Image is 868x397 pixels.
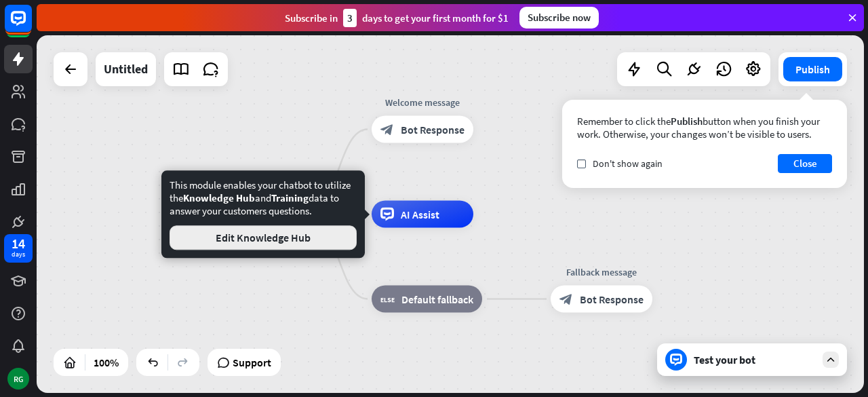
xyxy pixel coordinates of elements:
[593,157,663,170] span: Don't show again
[12,250,25,259] div: days
[11,5,52,46] button: Open LiveChat chat widget
[170,225,357,250] button: Edit Knowledge Hub
[540,265,663,279] div: Fallback message
[380,123,394,136] i: block_bot_response
[7,368,29,390] div: RG
[183,191,255,204] span: Knowledge Hub
[778,154,832,173] button: Close
[104,52,148,86] div: Untitled
[559,292,573,306] i: block_bot_response
[401,123,465,136] span: Bot Response
[577,115,832,140] div: Remember to click the button when you finish your work. Otherwise, your changes won’t be visible ...
[580,292,644,306] span: Bot Response
[90,352,123,373] div: 100%
[401,208,439,221] span: AI Assist
[361,96,484,109] div: Welcome message
[401,292,473,306] span: Default fallback
[271,191,309,204] span: Training
[671,115,703,128] span: Publish
[285,9,509,27] div: Subscribe in days to get your first month for $1
[4,234,33,263] a: 14 days
[12,238,25,250] div: 14
[519,7,599,29] div: Subscribe now
[233,352,271,373] span: Support
[694,353,816,366] div: Test your bot
[783,57,842,81] button: Publish
[380,292,395,306] i: block_fallback
[170,178,357,250] div: This module enables your chatbot to utilize the and data to answer your customers questions.
[343,9,357,27] div: 3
